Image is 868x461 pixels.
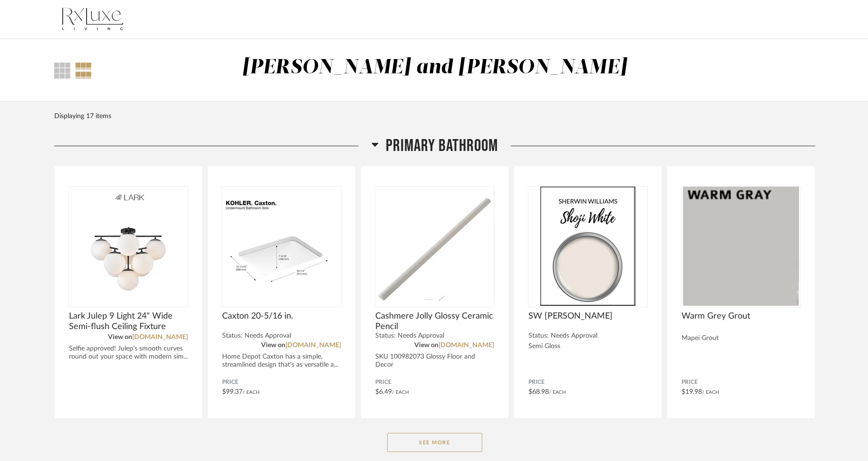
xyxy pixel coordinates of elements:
span: Price [682,379,800,386]
span: SW [PERSON_NAME] [528,311,647,321]
span: Lark Julep 9 Light 24" Wide Semi-flush Ceiling Fixture [69,311,188,332]
span: View on [108,334,132,341]
div: [PERSON_NAME] and [PERSON_NAME] [242,58,627,78]
img: undefined [375,187,494,306]
a: [DOMAIN_NAME] [439,342,494,349]
div: Mapei Grout [682,334,800,342]
img: d6c9e36d-a4c6-4e02-ad41-232cb10db563.svg [54,0,130,39]
span: View on [414,342,439,349]
div: Selfie approved! Julep’s smooth curves round out your space with modern sim... [69,345,188,361]
img: undefined [682,187,800,306]
div: Displaying 17 items [54,111,810,121]
span: Warm Grey Grout [682,311,800,321]
div: Home Depot Caxton has a simple, streamlined design that's as versatile a... [222,353,341,369]
span: Caxton 20-5/16 in. [222,311,341,321]
button: See More [387,433,482,452]
span: Primary Bathroom [386,136,498,156]
span: $99.37 [222,389,243,395]
a: [DOMAIN_NAME] [132,334,188,341]
img: undefined [222,187,341,306]
div: Status: Needs Approval [528,332,647,340]
img: undefined [69,187,188,306]
span: / Each [392,390,409,395]
span: Cashmere Jolly Glossy Ceramic Pencil [375,311,494,332]
span: / Each [549,390,566,395]
div: Status: Needs Approval [222,332,341,340]
div: SKU 100982073 Glossy Floor and Decor [375,353,494,369]
span: / Each [702,390,719,395]
span: View on [261,342,285,349]
span: $6.49 [375,389,392,395]
span: $19.98 [682,389,702,395]
span: / Each [243,390,260,395]
span: Price [528,379,647,386]
img: undefined [528,187,647,306]
span: $68.98 [528,389,549,395]
div: Status: Needs Approval [375,332,494,340]
a: [DOMAIN_NAME] [285,342,341,349]
div: Semi Gloss [528,342,647,351]
span: Price [222,379,341,386]
span: Price [375,379,494,386]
